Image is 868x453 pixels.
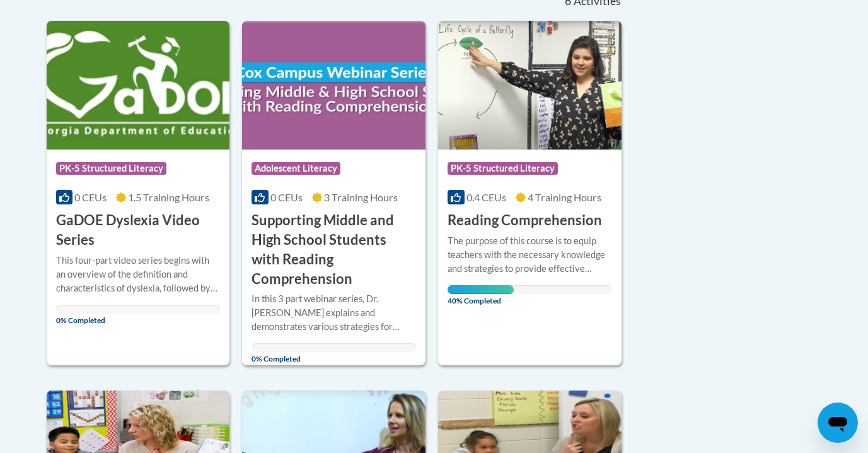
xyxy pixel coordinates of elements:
span: 40% Completed [448,285,513,305]
img: Course Logo [242,21,425,150]
h3: Supporting Middle and High School Students with Reading Comprehension [252,211,416,288]
span: 1.5 Training Hours [128,191,209,203]
a: Course LogoPK-5 Structured Literacy0.4 CEUs4 Training Hours Reading ComprehensionThe purpose of t... [438,21,622,365]
span: PK-5 Structured Literacy [448,162,558,175]
span: 0 CEUs [74,191,107,203]
span: PK-5 Structured Literacy [56,162,166,175]
span: Adolescent Literacy [252,162,340,175]
iframe: Button to launch messaging window [818,403,858,443]
img: Course Logo [47,21,230,150]
h3: GaDOE Dyslexia Video Series [56,211,221,250]
h3: Reading Comprehension [448,211,602,230]
div: In this 3 part webinar series, Dr. [PERSON_NAME] explains and demonstrates various strategies for... [252,292,416,334]
a: Course LogoPK-5 Structured Literacy0 CEUs1.5 Training Hours GaDOE Dyslexia Video SeriesThis four-... [47,21,230,365]
a: Course LogoAdolescent Literacy0 CEUs3 Training Hours Supporting Middle and High School Students w... [242,21,425,365]
span: 0 CEUs [270,191,303,203]
span: 0.4 CEUs [466,191,506,203]
div: Your progress [448,285,513,294]
div: This four-part video series begins with an overview of the definition and characteristics of dysl... [56,254,221,295]
span: 4 Training Hours [528,191,601,203]
img: Course Logo [438,21,622,150]
div: The purpose of this course is to equip teachers with the necessary knowledge and strategies to pr... [448,234,612,276]
span: 3 Training Hours [324,191,398,203]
